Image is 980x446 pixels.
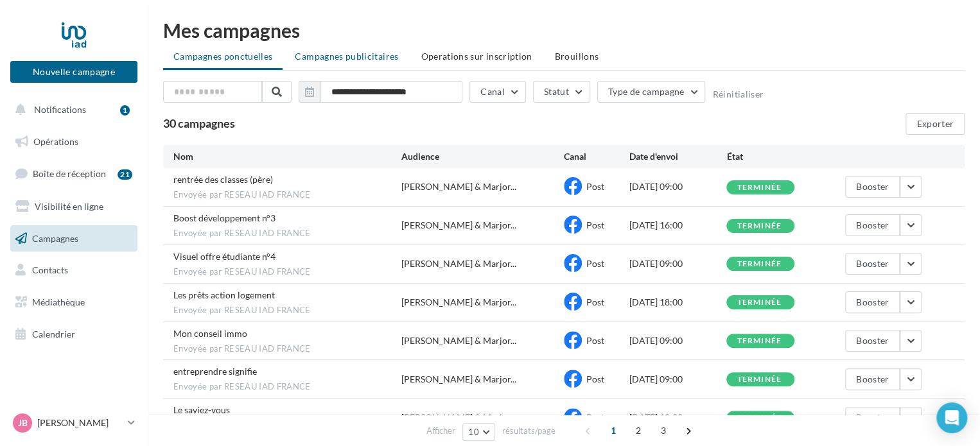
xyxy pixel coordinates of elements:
a: JB [PERSON_NAME] [10,411,137,435]
span: Campagnes [32,232,78,243]
span: 10 [468,427,479,437]
p: [PERSON_NAME] [37,416,123,429]
button: Exporter [906,113,965,135]
span: [PERSON_NAME] & Marjor... [401,373,516,386]
div: [DATE] 09:00 [629,373,726,386]
button: Réinitialiser [712,89,764,99]
div: 1 [120,105,130,116]
span: Afficher [426,425,455,437]
span: Brouillons [555,51,599,62]
span: [PERSON_NAME] & Marjor... [401,296,516,309]
a: Opérations [8,128,140,155]
div: Audience [401,150,564,163]
span: rentrée des classes (père) [173,174,273,185]
div: terminée [737,414,782,422]
span: Envoyée par RESEAU IAD FRANCE [173,228,401,239]
span: Opérations [33,136,78,147]
button: Booster [845,291,900,313]
span: 2 [628,420,649,441]
a: Contacts [8,257,140,284]
span: Visuel offre étudiante n°4 [173,251,276,262]
div: Mes campagnes [163,21,965,40]
span: 1 [603,420,624,441]
span: Envoyée par RESEAU IAD FRANCE [173,343,401,355]
button: Booster [845,176,900,198]
span: Post [586,412,604,423]
span: Post [586,373,604,384]
button: Notifications 1 [8,96,135,123]
div: 21 [118,169,132,180]
div: [DATE] 09:00 [629,180,726,193]
span: Visibilité en ligne [35,201,103,212]
button: Type de campagne [597,81,706,103]
button: Booster [845,330,900,352]
span: [PERSON_NAME] & Marjor... [401,219,516,232]
div: État [726,150,824,163]
span: [PERSON_NAME] & Marjor... [401,411,516,424]
span: Post [586,181,604,192]
span: 30 campagnes [163,116,235,130]
div: [DATE] 16:00 [629,219,726,232]
div: terminée [737,222,782,230]
a: Boîte de réception21 [8,160,140,187]
span: Operations sur inscription [421,51,532,62]
span: Boîte de réception [33,168,106,179]
button: Booster [845,253,900,275]
button: Nouvelle campagne [10,61,137,83]
span: [PERSON_NAME] & Marjor... [401,257,516,270]
a: Visibilité en ligne [8,193,140,220]
button: Booster [845,368,900,390]
div: Nom [173,150,401,163]
button: Booster [845,214,900,236]
span: Boost développement n°3 [173,212,276,223]
div: terminée [737,298,782,307]
span: Notifications [34,104,86,115]
span: Les prêts action logement [173,289,275,300]
div: terminée [737,184,782,192]
div: terminée [737,375,782,384]
span: [PERSON_NAME] & Marjor... [401,180,516,193]
button: 10 [462,423,495,441]
button: Statut [533,81,590,103]
span: Post [586,296,604,307]
span: Mon conseil immo [173,328,247,339]
span: Post [586,219,604,230]
div: terminée [737,337,782,345]
a: Calendrier [8,321,140,348]
a: Médiathèque [8,289,140,316]
div: [DATE] 09:00 [629,334,726,347]
span: Le saviez-vous [173,404,230,415]
div: Canal [564,150,629,163]
a: Campagnes [8,225,140,252]
div: Open Intercom Messenger [936,402,967,433]
span: Envoyée par RESEAU IAD FRANCE [173,305,401,316]
button: Canal [469,81,526,103]
span: [PERSON_NAME] & Marjor... [401,334,516,347]
span: Post [586,258,604,269]
span: Envoyée par RESEAU IAD FRANCE [173,381,401,393]
button: Booster [845,407,900,429]
span: 3 [653,420,674,441]
span: Médiathèque [32,296,85,307]
div: [DATE] 18:00 [629,411,726,424]
span: résultats/page [502,425,556,437]
span: entreprendre signifie [173,366,257,377]
div: terminée [737,260,782,268]
span: Campagnes publicitaires [295,51,398,62]
span: Envoyée par RESEAU IAD FRANCE [173,266,401,278]
div: [DATE] 18:00 [629,296,726,309]
span: Post [586,335,604,346]
div: Date d'envoi [629,150,726,163]
div: [DATE] 09:00 [629,257,726,270]
span: Envoyée par RESEAU IAD FRANCE [173,189,401,201]
span: JB [18,416,28,429]
span: Contacts [32,264,68,275]
span: Calendrier [32,329,75,339]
